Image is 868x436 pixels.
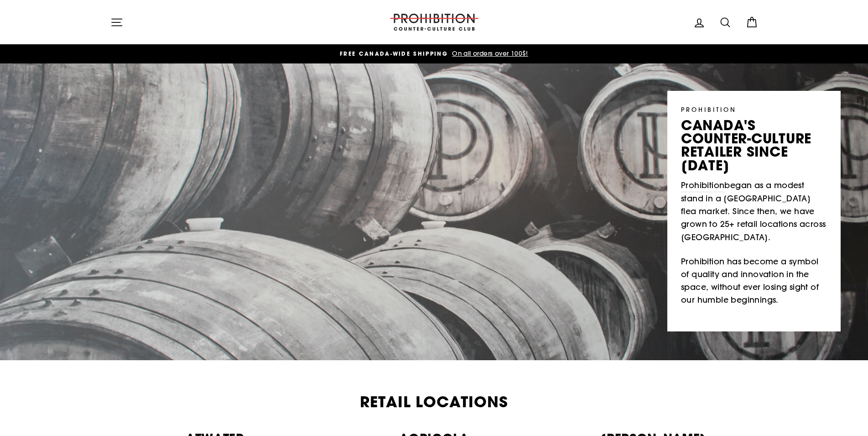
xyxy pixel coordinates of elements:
p: PROHIBITION [681,105,827,114]
a: Prohibition [681,179,724,192]
a: FREE CANADA-WIDE SHIPPING On all orders over 100$! [113,49,756,59]
p: began as a modest stand in a [GEOGRAPHIC_DATA] flea market. Since then, we have grown to 25+ reta... [681,179,827,244]
p: Prohibition has become a symbol of quality and innovation in the space, without ever losing sight... [681,255,827,307]
img: PROHIBITION COUNTER-CULTURE CLUB [389,14,480,31]
span: FREE CANADA-WIDE SHIPPING [340,50,448,58]
p: canada's counter-culture retailer since [DATE] [681,119,827,172]
h2: Retail Locations [110,394,758,410]
span: On all orders over 100$! [450,49,528,58]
